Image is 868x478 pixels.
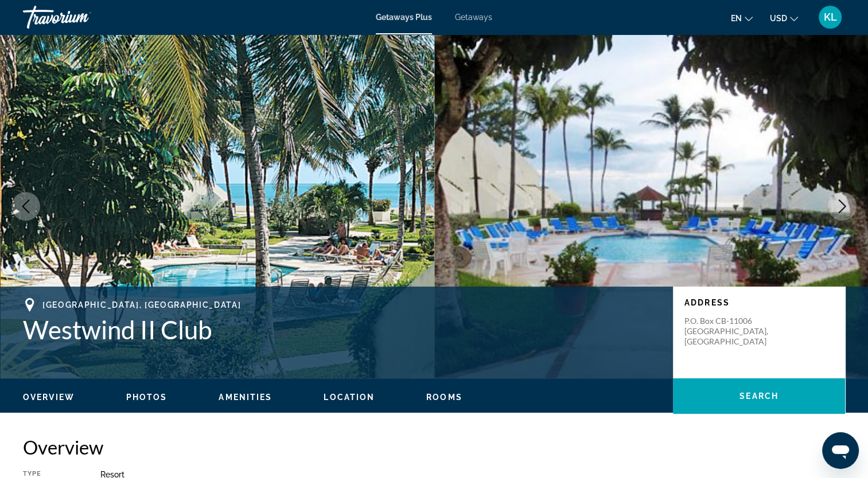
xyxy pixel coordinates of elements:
[23,393,75,402] span: Overview
[219,392,272,402] button: Amenities
[376,13,432,22] a: Getaways Plus
[684,316,776,347] p: P.O. Box CB-11006 [GEOGRAPHIC_DATA], [GEOGRAPHIC_DATA]
[770,10,798,26] button: Change currency
[739,391,779,401] span: Search
[822,432,859,469] iframe: Button to launch messaging window
[731,14,742,23] span: en
[828,192,857,221] button: Next image
[324,393,375,402] span: Location
[731,10,753,26] button: Change language
[23,315,661,344] h1: Westwind II Club
[23,392,75,402] button: Overview
[426,393,462,402] span: Rooms
[23,436,845,459] h2: Overview
[324,392,375,402] button: Location
[455,13,492,22] a: Getaways
[126,392,168,402] button: Photos
[23,2,138,32] a: Travorium
[673,378,845,414] button: Search
[684,298,834,307] p: Address
[770,14,787,23] span: USD
[219,393,272,402] span: Amenities
[42,300,241,309] span: [GEOGRAPHIC_DATA], [GEOGRAPHIC_DATA]
[815,5,845,29] button: User Menu
[11,192,40,221] button: Previous image
[824,11,837,23] span: KL
[426,392,462,402] button: Rooms
[126,393,168,402] span: Photos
